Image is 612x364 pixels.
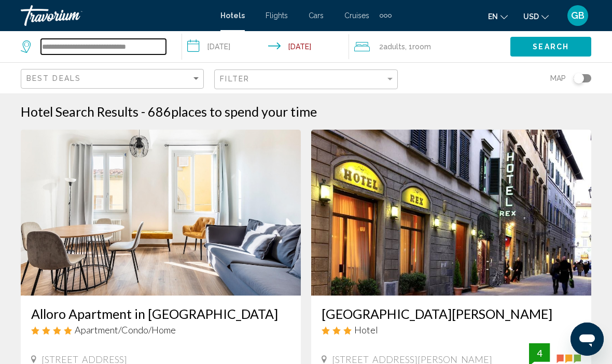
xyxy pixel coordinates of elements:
[220,11,245,20] a: Hotels
[21,104,138,119] h1: Hotel Search Results
[148,104,317,119] h2: 686
[349,31,510,62] button: Travelers: 2 adults, 0 children
[344,11,369,20] a: Cruises
[412,43,431,51] span: Room
[141,104,145,119] span: -
[571,10,585,21] span: GB
[322,306,581,321] a: [GEOGRAPHIC_DATA][PERSON_NAME]
[550,71,566,86] span: Map
[31,324,290,335] div: 4 star Apartment
[171,104,317,119] span: places to spend your time
[571,323,604,356] iframe: Button to launch messaging window
[266,11,288,20] a: Flights
[488,12,498,21] span: en
[523,9,549,24] button: Change currency
[564,5,591,26] button: User Menu
[311,130,591,296] img: Hotel image
[214,69,397,90] button: Filter
[21,130,301,296] img: Hotel image
[75,324,176,335] span: Apartment/Condo/Home
[523,12,539,21] span: USD
[566,74,591,83] button: Toggle map
[182,31,349,62] button: Check-in date: Oct 5, 2025 Check-out date: Oct 11, 2025
[21,5,210,26] a: Travorium
[220,75,249,83] span: Filter
[354,324,378,335] span: Hotel
[533,43,569,51] span: Search
[529,347,550,359] div: 4
[380,7,392,24] button: Extra navigation items
[26,75,201,83] mat-select: Sort by
[31,306,290,321] a: Alloro Apartment in [GEOGRAPHIC_DATA]
[383,43,405,51] span: Adults
[379,39,405,54] span: 2
[26,74,81,82] span: Best Deals
[510,37,591,56] button: Search
[488,9,508,24] button: Change language
[322,324,581,335] div: 3 star Hotel
[309,11,324,20] a: Cars
[405,39,431,54] span: , 1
